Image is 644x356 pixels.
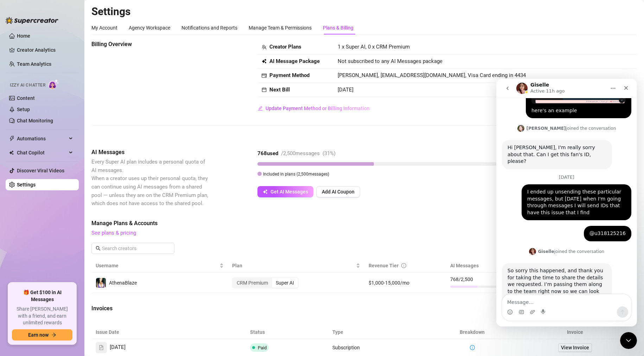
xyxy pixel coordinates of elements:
[91,259,228,273] th: Username
[269,72,310,78] strong: Payment Method
[257,103,370,114] button: Update Payment Method or Billing Information
[514,325,637,339] th: Invoice
[91,230,136,236] a: See plans & pricing
[91,40,210,49] span: Billing Overview
[496,79,637,326] iframe: Intercom live chat
[323,150,336,157] span: ( 31 %)
[11,189,110,230] div: So sorry this happened, and thank you for taking the time to share the details we requested. I’m ...
[129,24,170,32] div: Agency Workspace
[12,306,72,326] span: Share [PERSON_NAME] with a friend, and earn unlimited rewards
[620,332,637,349] iframe: Intercom live chat
[181,24,237,32] div: Notifications and Reports
[17,118,53,123] a: Chat Monitoring
[102,244,165,252] input: Search creators
[272,278,298,288] div: Super AI
[332,345,360,350] span: Subscription
[558,343,592,352] a: View Invoice
[232,262,355,269] span: Plan
[262,73,267,78] span: credit-card
[33,230,39,236] button: Upload attachment
[91,148,210,157] span: AI Messages
[233,278,272,288] div: CRM Premium
[91,5,637,18] h2: Settings
[6,216,135,228] textarea: Message…
[17,95,35,101] a: Content
[323,24,353,32] div: Plans & Billing
[281,150,320,157] span: / 2,500 messages
[96,246,101,251] span: search
[262,87,267,92] span: calendar
[232,277,299,288] div: segmented control
[12,329,72,341] button: Earn nowarrow-right
[91,24,117,32] div: My Account
[258,106,263,111] span: edit
[91,159,208,206] span: Every Super AI plan includes a personal quota of AI messages. When a creator uses up their person...
[270,189,308,195] span: Get AI Messages
[9,150,14,155] img: Chat Copilot
[17,147,67,158] span: Chat Copilot
[99,345,104,350] span: file-text
[328,325,431,339] th: Type
[6,17,58,24] img: logo-BBDzfeDw.svg
[269,58,320,64] strong: AI Message Package
[6,184,135,250] div: Giselle says…
[17,133,67,144] span: Automations
[17,168,64,173] a: Discover Viral Videos
[249,24,312,32] div: Manage Team & Permissions
[17,61,51,67] a: Team Analytics
[91,219,542,228] span: Manage Plans & Accounts
[9,136,15,141] span: thunderbolt
[364,273,446,293] td: $1,000-15,000/mo
[257,150,278,157] strong: 768 used
[96,278,106,288] img: AthenaBlaze
[316,186,360,197] button: Add AI Coupon
[48,79,59,89] img: AI Chatter
[17,182,36,187] a: Settings
[28,332,49,338] span: Earn now
[470,345,475,350] span: info-circle
[401,263,406,268] span: info-circle
[91,304,210,313] span: Invoices
[110,343,126,352] span: [DATE]
[17,44,73,56] a: Creator Analytics
[446,259,555,273] th: AI Messages
[338,44,410,50] span: 1 x Super AI, 0 x CRM Premium
[6,184,115,234] div: So sorry this happened, and thank you for taking the time to share the details we requested. I’m ...
[369,263,398,268] span: Revenue Tier
[431,325,514,339] th: Breakdown
[263,172,329,177] span: Included in plans ( 2,500 messages)
[91,325,246,339] th: Issue Date
[109,280,137,286] span: AthenaBlaze
[11,230,17,236] button: Emoji picker
[17,33,30,39] a: Home
[121,228,132,239] button: Send a message…
[269,87,290,93] strong: Next Bill
[266,106,370,111] span: Update Payment Method or Billing Information
[228,259,364,273] th: Plan
[262,45,267,50] span: team
[338,72,526,78] span: [PERSON_NAME], [EMAIL_ADDRESS][DOMAIN_NAME], Visa Card ending in 4434
[269,44,301,50] strong: Creator Plans
[22,230,28,236] button: Gif picker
